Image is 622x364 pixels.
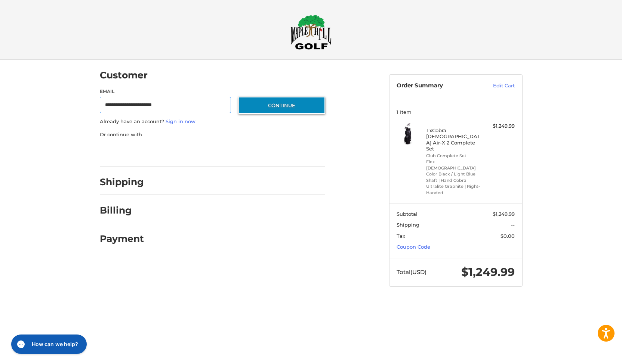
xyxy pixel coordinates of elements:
span: $1,249.99 [461,265,515,279]
img: Maple Hill Golf [290,15,332,50]
iframe: PayPal-paypal [97,146,153,159]
span: $1,249.99 [493,211,515,217]
button: Continue [238,97,325,114]
li: Club Complete Set [426,153,483,159]
h2: Payment [100,233,144,245]
li: Color Black / Light Blue [426,171,483,177]
h3: Order Summary [397,82,477,90]
span: -- [511,222,515,228]
a: Edit Cart [477,82,515,90]
span: $0.00 [501,233,515,239]
iframe: Gorgias live chat messenger [7,332,89,357]
li: Shaft | Hand Cobra Ultralite Graphite | Right-Handed [426,177,483,196]
a: Sign in now [166,118,195,124]
span: Total (USD) [397,268,427,276]
h2: Customer [100,69,148,81]
h2: Billing [100,205,144,216]
p: Or continue with [100,131,325,139]
span: Tax [397,233,405,239]
span: Subtotal [397,211,418,217]
p: Already have an account? [100,118,325,125]
div: $1,249.99 [485,122,515,130]
li: Flex [DEMOGRAPHIC_DATA] [426,159,483,171]
h4: 1 x Cobra [DEMOGRAPHIC_DATA] Air-X 2 Complete Set [426,127,483,152]
h2: Shipping [100,176,144,188]
span: Shipping [397,222,419,228]
iframe: PayPal-paylater [161,146,217,159]
label: Email [100,88,231,95]
iframe: PayPal-venmo [224,146,280,159]
h3: 1 Item [397,109,515,115]
a: Coupon Code [397,244,430,250]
